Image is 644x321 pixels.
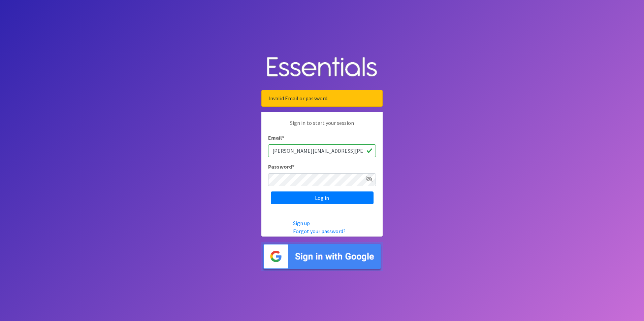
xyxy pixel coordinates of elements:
[268,134,284,142] label: Email
[268,119,376,134] p: Sign in to start your session
[282,134,284,141] abbr: required
[293,228,346,235] a: Forgot your password?
[268,163,294,171] label: Password
[292,163,294,170] abbr: required
[271,191,374,204] input: Log in
[261,90,383,107] div: Invalid Email or password.
[261,50,383,85] img: Human Essentials
[293,220,310,226] a: Sign up
[261,242,383,271] img: Sign in with Google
